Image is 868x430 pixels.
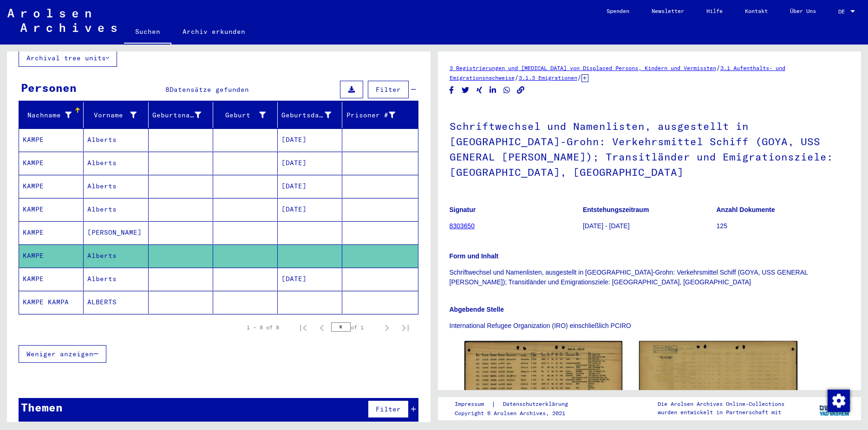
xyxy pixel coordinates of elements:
[84,198,148,221] mat-cell: Alberts
[19,102,84,128] mat-header-cell: Nachname
[450,252,499,260] b: Form und Inhalt
[346,108,406,122] div: Prisoner #
[496,399,579,409] a: Datenschutzerklärung
[278,175,342,198] mat-cell: [DATE]
[87,108,148,122] div: Vorname
[84,221,148,244] mat-cell: [PERSON_NAME]
[21,79,77,96] div: Personen
[165,85,170,94] span: 8
[716,64,720,72] span: /
[213,102,278,128] mat-header-cell: Geburt‏
[658,408,784,417] p: wurden entwickelt in Partnerschaft mit
[19,268,84,290] mat-cell: KAMPE
[19,128,84,151] mat-cell: KAMPE
[502,84,512,96] button: Share on WhatsApp
[7,9,117,32] img: Arolsen_neg.svg
[84,152,148,174] mat-cell: Alberts
[450,306,504,313] b: Abgebende Stelle
[152,108,213,122] div: Geburtsname
[583,221,716,231] p: [DATE] - [DATE]
[19,198,84,221] mat-cell: KAMPE
[19,152,84,174] mat-cell: KAMPE
[19,244,84,267] mat-cell: KAMPE
[84,102,148,128] mat-header-cell: Vorname
[368,81,409,98] button: Filter
[450,105,850,192] h1: Schriftwechsel und Namenlisten, ausgestellt in [GEOGRAPHIC_DATA]-Grohn: Verkehrsmittel Schiff (GO...
[294,318,313,337] button: First page
[23,110,72,120] div: Nachname
[23,108,83,122] div: Nachname
[217,110,266,120] div: Geburt‏
[124,20,171,45] a: Suchen
[313,318,331,337] button: Previous page
[217,108,277,122] div: Geburt‏
[171,20,256,43] a: Archiv erkunden
[455,399,491,409] a: Impressum
[84,175,148,198] mat-cell: Alberts
[247,323,279,332] div: 1 – 8 of 8
[519,74,577,81] a: 3.1.3 Emigrationen
[342,102,418,128] mat-header-cell: Prisoner #
[84,128,148,151] mat-cell: Alberts
[461,84,470,96] button: Share on Twitter
[87,110,136,120] div: Vorname
[376,405,401,413] span: Filter
[475,84,484,96] button: Share on Xing
[396,318,415,337] button: Last page
[577,73,581,82] span: /
[21,399,63,416] div: Themen
[19,49,117,67] button: Archival tree units
[516,84,526,96] button: Copy link
[717,206,775,213] b: Anzahl Dokumente
[278,102,342,128] mat-header-cell: Geburtsdatum
[149,102,213,128] mat-header-cell: Geburtsname
[376,85,401,94] span: Filter
[515,73,519,82] span: /
[19,291,84,314] mat-cell: KAMPE KAMPA
[450,222,475,230] a: 8303650
[838,8,848,15] span: DE
[278,128,342,151] mat-cell: [DATE]
[278,268,342,290] mat-cell: [DATE]
[450,321,850,331] p: International Refugee Organization (IRO) einschließlich PCIRO
[84,291,148,314] mat-cell: ALBERTS
[447,84,457,96] button: Share on Facebook
[170,85,249,94] span: Datensätze gefunden
[281,108,343,122] div: Geburtsdatum
[817,397,852,420] img: yv_logo.png
[152,110,201,120] div: Geburtsname
[717,221,849,231] p: 125
[19,345,106,363] button: Weniger anzeigen
[281,110,331,120] div: Geburtsdatum
[450,206,476,213] b: Signatur
[19,175,84,198] mat-cell: KAMPE
[658,400,784,408] p: Die Arolsen Archives Online-Collections
[455,409,579,417] p: Copyright © Arolsen Archives, 2021
[455,399,579,409] div: |
[378,318,396,337] button: Next page
[488,84,498,96] button: Share on LinkedIn
[368,400,409,418] button: Filter
[278,198,342,221] mat-cell: [DATE]
[450,64,716,71] a: 3 Registrierungen und [MEDICAL_DATA] von Displaced Persons, Kindern und Vermissten
[828,390,850,412] img: Zustimmung ändern
[19,221,84,244] mat-cell: KAMPE
[450,268,850,287] p: Schriftwechsel und Namenlisten, ausgestellt in [GEOGRAPHIC_DATA]-Grohn: Verkehrsmittel Schiff (GO...
[278,152,342,174] mat-cell: [DATE]
[346,110,395,120] div: Prisoner #
[84,244,148,267] mat-cell: Alberts
[583,206,649,213] b: Entstehungszeitraum
[26,350,93,358] span: Weniger anzeigen
[84,268,148,290] mat-cell: Alberts
[331,323,378,332] div: of 1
